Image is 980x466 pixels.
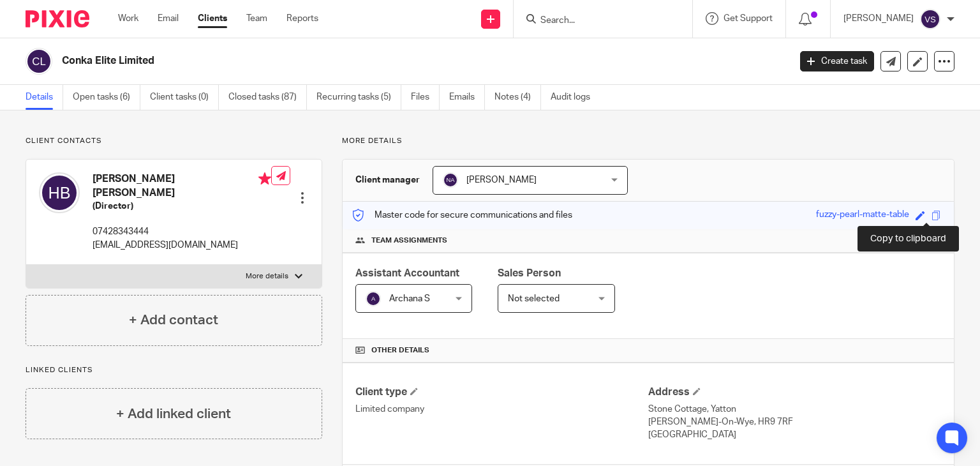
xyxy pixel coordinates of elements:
[342,136,954,146] p: More details
[800,51,874,71] a: Create task
[648,386,941,399] h4: Address
[366,291,381,306] img: svg%3E
[39,172,80,213] img: svg%3E
[843,12,914,25] p: [PERSON_NAME]
[62,54,637,68] h2: Conka Elite Limited
[648,428,941,441] p: [GEOGRAPHIC_DATA]
[389,294,430,303] span: Archana S
[355,386,648,399] h4: Client type
[258,172,271,185] i: Primary
[498,268,561,278] span: Sales Person
[371,236,447,246] span: Team assignments
[158,12,179,25] a: Email
[93,200,271,213] h5: (Director)
[648,403,941,416] p: Stone Cottage, Yatton
[816,208,909,223] div: fuzzy-pearl-matte-table
[724,14,773,23] span: Get Support
[73,85,140,110] a: Open tasks (6)
[411,85,440,110] a: Files
[150,85,219,110] a: Client tasks (0)
[93,225,271,238] p: 07428343444
[355,403,648,416] p: Limited company
[129,310,218,330] h4: + Add contact
[93,172,271,200] h4: [PERSON_NAME] [PERSON_NAME]
[116,404,231,424] h4: + Add linked client
[539,15,654,27] input: Search
[228,85,307,110] a: Closed tasks (87)
[26,136,322,146] p: Client contacts
[246,271,288,282] p: More details
[449,85,485,110] a: Emails
[93,239,271,252] p: [EMAIL_ADDRESS][DOMAIN_NAME]
[920,9,940,29] img: svg%3E
[551,85,600,110] a: Audit logs
[508,294,560,303] span: Not selected
[494,85,541,110] a: Notes (4)
[26,85,63,110] a: Details
[371,345,429,356] span: Other details
[246,12,267,25] a: Team
[443,172,458,188] img: svg%3E
[26,48,52,75] img: svg%3E
[648,416,941,428] p: [PERSON_NAME]-On-Wye, HR9 7RF
[316,85,401,110] a: Recurring tasks (5)
[355,268,459,278] span: Assistant Accountant
[286,12,318,25] a: Reports
[26,365,322,375] p: Linked clients
[352,209,572,222] p: Master code for secure communications and files
[466,176,537,184] span: [PERSON_NAME]
[198,12,227,25] a: Clients
[26,10,89,27] img: Pixie
[118,12,138,25] a: Work
[355,174,420,186] h3: Client manager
